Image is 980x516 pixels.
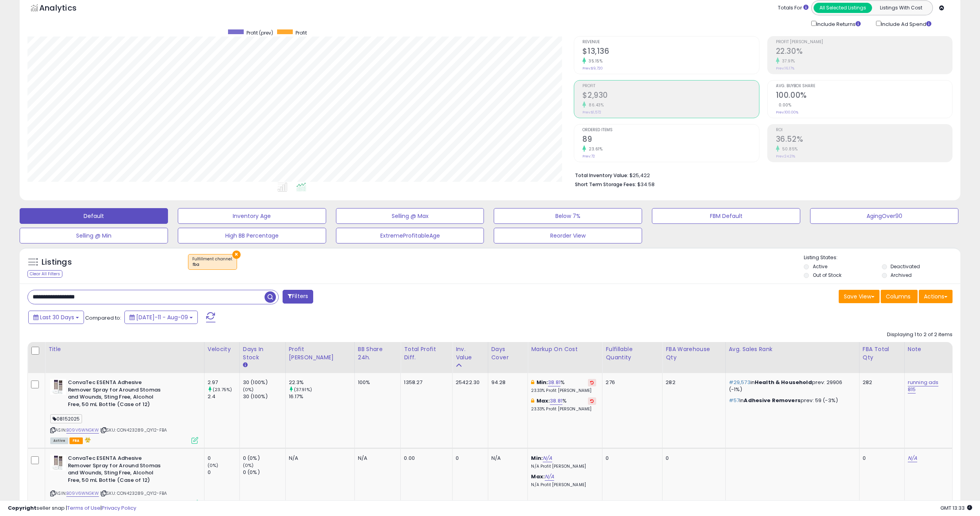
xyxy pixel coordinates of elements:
button: × [232,251,241,259]
div: Velocity [208,345,236,353]
button: Selling @ Min [20,228,168,243]
button: FBM Default [652,208,800,224]
span: Adhesive Removers [744,397,801,404]
small: (0%) [208,462,219,468]
p: in prev: 59 (-3%) [729,397,853,404]
a: N/A [543,454,552,462]
div: 282 [666,379,719,386]
small: Prev: $1,572 [582,110,601,115]
a: N/A [908,454,917,462]
button: All Selected Listings [814,3,872,13]
small: Prev: $9,720 [582,66,603,71]
div: 94.28 [491,379,522,386]
div: % [531,379,596,393]
div: Profit [PERSON_NAME] [289,345,351,362]
span: Profit [PERSON_NAME] [776,40,952,44]
label: Deactivated [891,263,920,270]
small: (37.91%) [294,386,312,393]
div: Inv. value [456,345,485,362]
img: 31IrtOyRsRL._SL40_.jpg [50,455,66,470]
button: Selling @ Max [336,208,484,224]
div: Displaying 1 to 2 of 2 items [887,331,953,339]
span: | SKU: CON423289_QY12-FBA [100,490,167,496]
div: 2.97 [208,379,239,386]
div: 0 [863,455,898,462]
small: Prev: 24.21% [776,154,795,159]
small: Days In Stock. [243,362,248,369]
h5: Listings [42,257,72,268]
div: 100% [358,379,395,386]
div: N/A [491,455,522,462]
div: 282 [863,379,898,386]
div: 16.17% [289,393,354,400]
button: Save View [839,290,880,303]
div: 30 (100%) [243,379,285,386]
span: $34.58 [637,181,655,188]
div: fba [192,262,233,267]
a: Privacy Policy [102,504,136,512]
span: Last 30 Days [40,313,74,321]
span: FBA [69,437,83,444]
a: 38.81 [550,397,562,405]
span: Profit [582,84,759,88]
div: Days Cover [491,345,525,362]
button: ExtremeProfitableAge [336,228,484,243]
div: ASIN: [50,379,198,443]
small: Prev: 72 [582,154,595,159]
span: Columns [886,293,911,300]
div: Days In Stock [243,345,282,362]
h2: 36.52% [776,135,952,145]
small: (0%) [243,386,254,393]
div: 22.3% [289,379,354,386]
div: 2.4 [208,393,239,400]
button: Columns [881,290,918,303]
button: Inventory Age [178,208,326,224]
span: Compared to: [85,314,121,322]
div: 276 [606,379,656,386]
div: Markup on Cost [531,345,599,353]
h2: $2,930 [582,91,759,101]
button: Listings With Cost [872,3,930,13]
p: N/A Profit [PERSON_NAME] [531,464,596,469]
b: Total Inventory Value: [575,172,628,179]
div: BB Share 24h. [358,345,398,362]
small: 0.00% [776,102,792,108]
button: Default [20,208,168,224]
h2: 89 [582,135,759,145]
span: #57 [729,397,739,404]
span: ROI [776,128,952,132]
a: N/A [545,473,554,481]
small: 23.61% [586,146,602,152]
b: Short Term Storage Fees: [575,181,636,188]
h2: 22.30% [776,47,952,57]
div: Title [48,345,201,353]
div: 25422.30 [456,379,482,386]
span: 2025-09-9 13:33 GMT [940,504,972,512]
button: Filters [283,290,313,304]
div: N/A [289,455,349,462]
span: All listings currently available for purchase on Amazon [50,437,68,444]
b: Max: [537,397,550,404]
span: Avg. Buybox Share [776,84,952,88]
p: 23.33% Profit [PERSON_NAME] [531,406,596,412]
button: High BB Percentage [178,228,326,243]
div: Include Ad Spend [870,19,944,28]
span: 08152025 [50,414,82,423]
button: AgingOver90 [810,208,958,224]
small: (23.75%) [213,386,232,393]
li: $25,422 [575,170,947,179]
div: Clear All Filters [27,270,62,278]
h2: 100.00% [776,91,952,101]
span: | SKU: CON423289_QY12-FBA [100,427,167,433]
span: [DATE]-11 - Aug-09 [136,313,188,321]
th: The percentage added to the cost of goods (COGS) that forms the calculator for Min & Max prices. [528,342,602,373]
button: Reorder View [494,228,642,243]
strong: Copyright [8,504,36,512]
div: FBA Warehouse Qty [666,345,722,362]
div: 0 [208,469,239,476]
div: 0 [666,455,719,462]
small: Prev: 16.17% [776,66,794,71]
a: Terms of Use [67,504,100,512]
span: Profit [296,29,307,36]
p: N/A Profit [PERSON_NAME] [531,482,596,488]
